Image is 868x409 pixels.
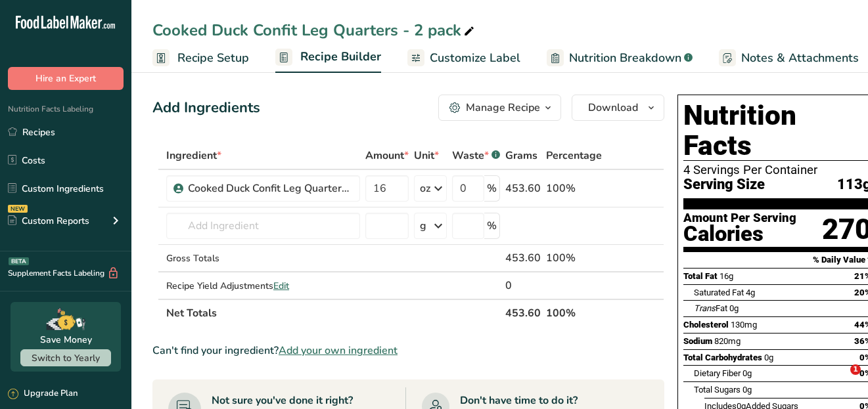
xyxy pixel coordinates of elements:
[546,181,602,196] div: 100%
[714,336,741,346] span: 820mg
[683,271,718,281] span: Total Fat
[188,181,352,196] div: Cooked Duck Confit Leg Quarters: Duck, Duckfat, Sea Salt, Pepper, Yeast Extract, Spices
[850,364,861,375] span: 1
[279,343,398,358] span: Add your own ingredient
[572,95,664,121] button: Download
[152,43,249,73] a: Recipe Setup
[731,320,757,330] span: 130mg
[547,43,693,73] a: Nutrition Breakdown
[683,177,765,193] span: Serving Size
[407,43,520,73] a: Customize Label
[742,385,752,395] span: 0g
[694,303,716,313] i: Trans
[694,303,727,313] span: Fat
[720,271,733,281] span: 16g
[503,299,543,326] th: 453.60
[365,148,409,163] span: Amount
[8,387,78,400] div: Upgrade Plan
[729,303,739,313] span: 0g
[414,148,439,163] span: Unit
[764,353,773,362] span: 0g
[166,148,221,163] span: Ingredient
[546,250,602,266] div: 100%
[275,42,381,74] a: Recipe Builder
[166,213,360,239] input: Add Ingredient
[466,100,540,116] div: Manage Recipe
[741,49,859,67] span: Notes & Attachments
[683,212,796,225] div: Amount Per Serving
[420,218,426,234] div: g
[694,288,744,297] span: Saturated Fat
[300,48,381,66] span: Recipe Builder
[683,320,729,330] span: Cholesterol
[430,49,520,67] span: Customize Label
[569,49,681,67] span: Nutrition Breakdown
[505,148,537,163] span: Grams
[9,257,29,265] div: BETA
[683,353,762,362] span: Total Carbohydrates
[438,95,561,121] button: Manage Recipe
[20,349,111,366] button: Switch to Yearly
[8,67,124,90] button: Hire an Expert
[452,148,500,163] div: Waste
[177,49,249,67] span: Recipe Setup
[152,18,477,42] div: Cooked Duck Confit Leg Quarters - 2 pack
[8,205,28,213] div: NEW
[420,181,430,196] div: oz
[273,280,289,292] span: Edit
[152,97,260,119] div: Add Ingredients
[164,299,503,326] th: Net Totals
[166,279,360,293] div: Recipe Yield Adjustments
[746,288,755,297] span: 4g
[152,343,664,358] div: Can't find your ingredient?
[683,336,712,346] span: Sodium
[505,278,541,293] div: 0
[543,299,605,326] th: 100%
[694,385,741,395] span: Total Sugars
[683,225,796,244] div: Calories
[588,100,638,116] span: Download
[8,214,89,228] div: Custom Reports
[32,352,100,364] span: Switch to Yearly
[546,148,602,163] span: Percentage
[505,250,541,266] div: 453.60
[742,368,752,378] span: 0g
[823,364,855,396] iframe: Intercom live chat
[40,333,92,347] div: Save Money
[694,368,741,378] span: Dietary Fiber
[719,43,859,73] a: Notes & Attachments
[505,181,541,196] div: 453.60
[166,251,360,265] div: Gross Totals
